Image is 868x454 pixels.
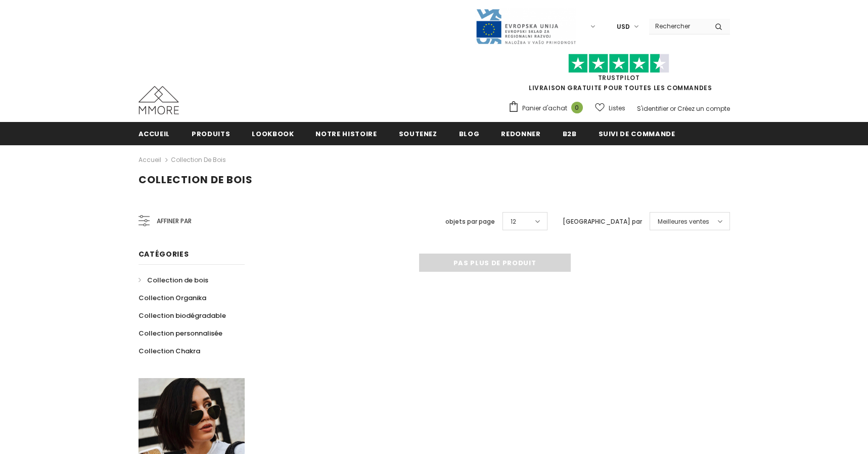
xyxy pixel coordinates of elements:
[598,73,640,82] a: TrustPilot
[508,58,730,92] span: LIVRAISON GRATUITE POUR TOUTES LES COMMANDES
[139,122,170,145] a: Accueil
[609,103,625,113] span: Listes
[475,22,576,30] a: Javni Razpis
[599,122,675,145] a: Suivi de commande
[501,122,540,145] a: Redonner
[139,311,226,320] span: Collection biodégradable
[139,289,206,307] a: Collection Organika
[139,86,179,114] img: Cas MMORE
[192,129,230,139] span: Produits
[139,129,170,139] span: Accueil
[595,99,625,117] a: Listes
[445,217,495,227] label: objets par page
[139,346,200,356] span: Collection Chakra
[252,129,294,139] span: Lookbook
[399,122,437,145] a: soutenez
[617,22,630,32] span: USD
[475,8,576,45] img: Javni Razpis
[139,271,208,289] a: Collection de bois
[459,122,480,145] a: Blog
[139,342,200,360] a: Collection Chakra
[637,104,668,113] a: S'identifier
[459,129,480,139] span: Blog
[677,104,730,113] a: Créez un compte
[171,155,226,164] a: Collection de bois
[511,217,516,227] span: 12
[658,217,709,227] span: Meilleures ventes
[501,129,540,139] span: Redonner
[508,101,588,116] a: Panier d'achat 0
[563,129,577,139] span: B2B
[315,122,377,145] a: Notre histoire
[563,217,642,227] label: [GEOGRAPHIC_DATA] par
[649,19,707,33] input: Search Site
[139,307,226,324] a: Collection biodégradable
[563,122,577,145] a: B2B
[139,154,161,166] a: Accueil
[139,293,206,303] span: Collection Organika
[522,103,567,113] span: Panier d'achat
[139,249,189,259] span: Catégories
[568,54,669,73] img: Faites confiance aux étoiles pilotes
[399,129,437,139] span: soutenez
[315,129,377,139] span: Notre histoire
[147,275,208,285] span: Collection de bois
[599,129,675,139] span: Suivi de commande
[571,102,583,113] span: 0
[157,216,192,227] span: Affiner par
[192,122,230,145] a: Produits
[670,104,676,113] span: or
[139,328,222,338] span: Collection personnalisée
[252,122,294,145] a: Lookbook
[139,173,253,187] span: Collection de bois
[139,324,222,342] a: Collection personnalisée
